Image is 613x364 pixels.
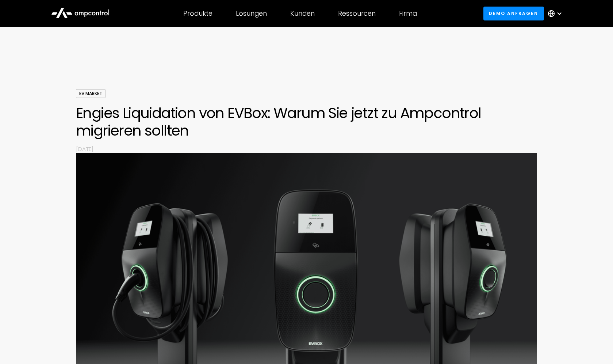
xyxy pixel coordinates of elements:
[290,10,315,18] div: Kunden
[483,7,544,20] a: Demo anfragen
[399,10,417,18] div: Firma
[76,145,537,153] p: [DATE]
[76,104,537,139] h1: Engies Liquidation von EVBox: Warum Sie jetzt zu Ampcontrol migrieren sollten
[183,10,212,18] div: Produkte
[76,89,106,98] div: EV Market
[236,10,267,18] div: Lösungen
[338,10,376,18] div: Ressourcen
